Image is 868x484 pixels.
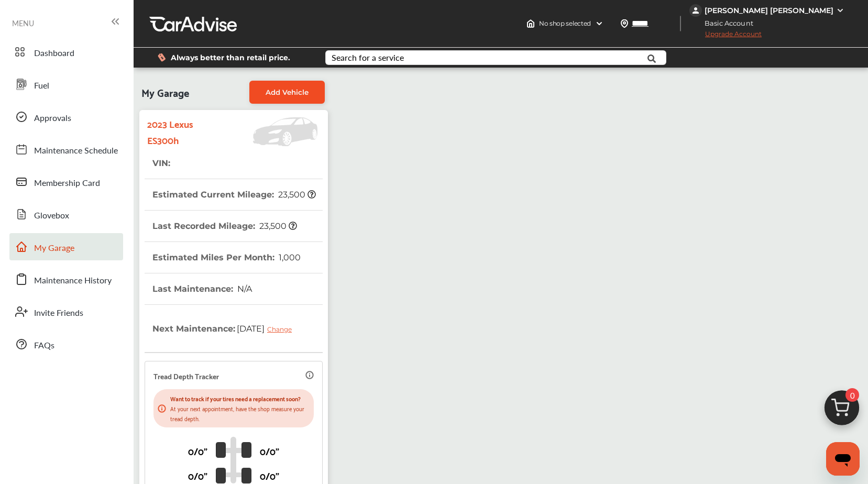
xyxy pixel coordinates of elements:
[188,467,207,483] p: 0/0"
[595,19,603,28] img: header-down-arrow.9dd2ce7d.svg
[152,305,300,352] th: Next Maintenance :
[680,16,681,31] img: header-divider.bc55588e.svg
[9,103,123,130] a: Approvals
[12,19,34,27] span: MENU
[152,179,316,210] th: Estimated Current Mileage :
[267,325,297,333] div: Change
[34,339,54,353] span: FAQs
[539,19,591,28] span: No shop selected
[689,4,702,17] img: jVpblrzwTbfkPYzPPzSLxeg0AAAAASUVORK5CYII=
[9,38,123,65] a: Dashboard
[147,115,219,148] strong: 2023 Lexus ES300h
[689,30,762,43] span: Upgrade Account
[260,467,279,483] p: 0/0"
[170,403,310,423] p: At your next appointment, have the shop measure your tread depth.
[9,201,123,228] a: Glovebox
[188,443,207,459] p: 0/0"
[34,306,83,320] span: Invite Friends
[235,315,300,342] span: [DATE]
[152,211,297,241] th: Last Recorded Mileage :
[826,442,860,476] iframe: Button to launch messaging window
[236,284,252,294] span: N/A
[526,19,535,28] img: header-home-logo.8d720a4f.svg
[9,266,123,293] a: Maintenance History
[705,6,833,15] div: [PERSON_NAME] [PERSON_NAME]
[620,19,629,28] img: location_vector.a44bc228.svg
[9,168,123,195] a: Membership Card
[260,443,279,459] p: 0/0"
[171,54,290,61] span: Always better than retail price.
[152,273,252,304] th: Last Maintenance :
[9,233,123,260] a: My Garage
[845,388,859,402] span: 0
[249,81,325,104] a: Add Vehicle
[158,53,166,62] img: dollor_label_vector.a70140d1.svg
[34,241,74,255] span: My Garage
[258,221,297,231] span: 23,500
[34,177,100,190] span: Membership Card
[690,18,761,29] span: Basic Account
[34,112,71,125] span: Approvals
[153,370,219,382] p: Tread Depth Tracker
[277,190,316,200] span: 23,500
[332,53,404,62] div: Search for a service
[817,386,867,436] img: cart_icon.3d0951e8.svg
[141,81,189,104] span: My Garage
[9,331,123,358] a: FAQs
[9,71,123,98] a: Fuel
[266,88,309,96] span: Add Vehicle
[152,148,172,179] th: VIN :
[170,393,310,403] p: Want to track if your tires need a replacement soon?
[34,144,118,158] span: Maintenance Schedule
[34,274,112,288] span: Maintenance History
[9,298,123,325] a: Invite Friends
[34,79,49,93] span: Fuel
[219,117,323,146] img: Vehicle
[34,47,74,60] span: Dashboard
[9,136,123,163] a: Maintenance Schedule
[34,209,69,223] span: Glovebox
[152,242,301,273] th: Estimated Miles Per Month :
[216,436,251,483] img: tire_track_logo.b900bcbc.svg
[836,6,844,15] img: WGsFRI8htEPBVLJbROoPRyZpYNWhNONpIPPETTm6eUC0GeLEiAAAAAElFTkSuQmCC
[277,252,301,262] span: 1,000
